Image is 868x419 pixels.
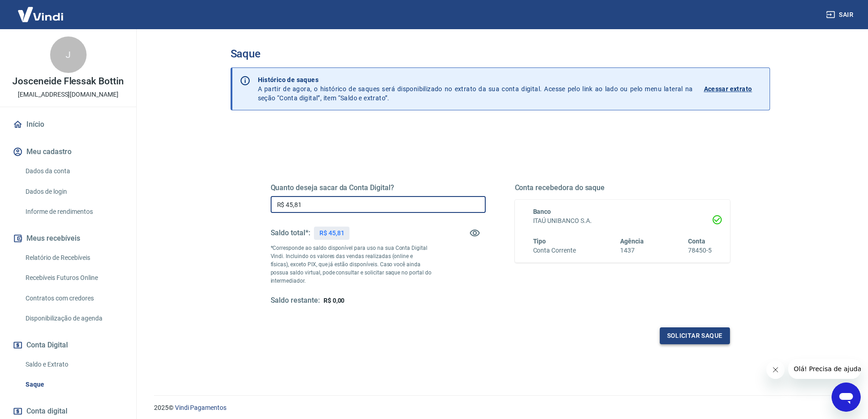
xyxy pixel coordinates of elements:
a: Saldo e Extrato [22,355,125,374]
h6: 78450-5 [688,246,712,255]
h6: Conta Corrente [533,246,576,255]
a: Vindi Pagamentos [175,404,226,411]
a: Contratos com credores [22,289,125,308]
button: Sair [824,6,857,23]
a: Saque [22,375,125,394]
iframe: Botão para abrir a janela de mensagens [832,383,861,412]
span: Tipo [533,238,546,245]
h5: Quanto deseja sacar da Conta Digital? [271,183,486,192]
h5: Conta recebedora do saque [515,183,730,192]
p: R$ 45,81 [319,228,344,238]
a: Acessar extrato [704,75,762,103]
p: [EMAIL_ADDRESS][DOMAIN_NAME] [18,90,118,99]
h5: Saldo restante: [271,296,320,305]
button: Meu cadastro [11,142,125,162]
span: Banco [533,208,551,215]
a: Início [11,114,125,134]
span: Conta digital [26,405,67,418]
a: Informe de rendimentos [22,202,125,221]
button: Conta Digital [11,335,125,355]
h6: ITAÚ UNIBANCO S.A. [533,216,712,226]
a: Relatório de Recebíveis [22,248,125,267]
img: Vindi [11,0,70,28]
p: *Corresponde ao saldo disponível para uso na sua Conta Digital Vindi. Incluindo os valores das ve... [271,244,432,285]
span: Conta [688,238,705,245]
a: Disponibilização de agenda [22,309,125,328]
iframe: Fechar mensagem [766,361,785,379]
p: Histórico de saques [258,75,693,84]
h3: Saque [231,47,770,60]
p: Josceneide Flessak Bottin [12,77,124,86]
h5: Saldo total*: [271,228,310,238]
div: J [50,36,87,73]
span: Olá! Precisa de ajuda? [5,6,77,14]
a: Dados da conta [22,162,125,181]
span: Agência [620,238,644,245]
button: Meus recebíveis [11,228,125,248]
h6: 1437 [620,246,644,255]
a: Dados de login [22,182,125,201]
span: R$ 0,00 [324,297,345,304]
p: 2025 © [154,403,846,413]
p: Acessar extrato [704,84,752,93]
iframe: Mensagem da empresa [788,359,861,379]
button: Solicitar saque [660,327,730,344]
p: A partir de agora, o histórico de saques será disponibilizado no extrato da sua conta digital. Ac... [258,75,693,103]
a: Recebíveis Futuros Online [22,269,125,287]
